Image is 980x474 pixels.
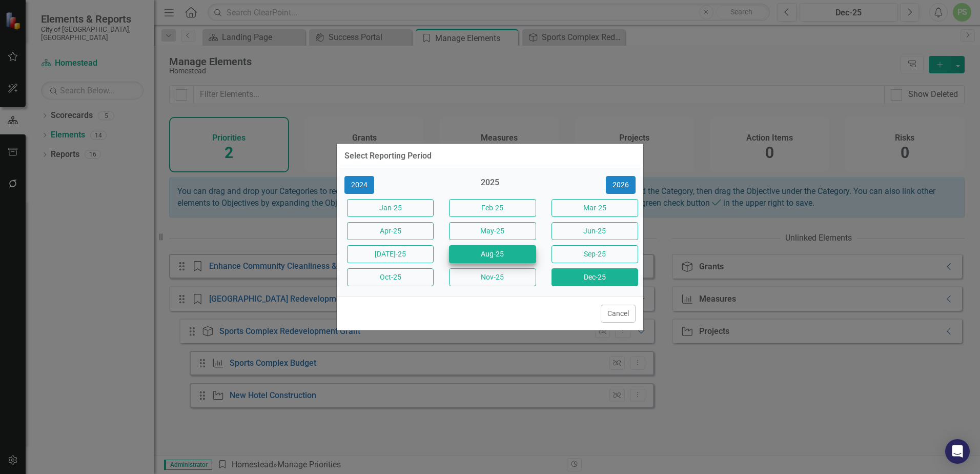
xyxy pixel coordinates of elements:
button: 2026 [606,176,636,194]
button: Cancel [601,305,636,323]
button: Jun-25 [552,222,638,240]
button: Oct-25 [347,268,434,286]
button: Feb-25 [449,199,536,217]
button: Dec-25 [552,268,638,286]
button: Nov-25 [449,268,536,286]
button: [DATE]-25 [347,245,434,263]
button: May-25 [449,222,536,240]
div: Select Reporting Period [344,151,432,161]
button: Apr-25 [347,222,434,240]
button: Sep-25 [552,245,638,263]
button: Mar-25 [552,199,638,217]
button: Aug-25 [449,245,536,263]
button: 2024 [344,176,374,194]
div: Open Intercom Messenger [945,439,970,464]
div: 2025 [446,177,533,194]
button: Jan-25 [347,199,434,217]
